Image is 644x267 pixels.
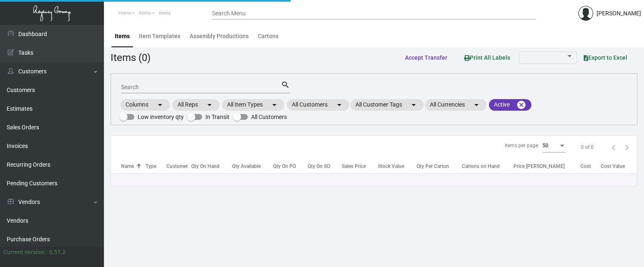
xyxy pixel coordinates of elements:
[205,100,215,110] mat-icon: arrow_drop_down
[342,163,378,170] div: Sales Price
[378,163,416,170] div: Stock Value
[409,100,419,110] mat-icon: arrow_drop_down
[281,80,290,90] mat-icon: search
[269,100,279,110] mat-icon: arrow_drop_down
[601,163,637,170] div: Cost Value
[308,163,342,170] div: Qty On SO
[516,100,526,110] mat-icon: cancel
[378,163,404,170] div: Stock Value
[417,163,449,170] div: Qty Per Carton
[115,32,130,41] div: Items
[334,100,344,110] mat-icon: arrow_drop_down
[462,163,500,170] div: Cartons on Hand
[205,112,229,122] span: In Transit
[121,163,146,170] div: Name
[457,50,517,65] button: Print All Labels
[513,163,580,170] div: Price [PERSON_NAME]
[190,32,249,41] div: Assembly Productions
[308,163,330,170] div: Qty On SO
[513,163,565,170] div: Price [PERSON_NAME]
[232,163,273,170] div: Qty Available
[405,54,447,61] span: Accept Transfer
[601,163,625,170] div: Cost Value
[173,99,220,111] mat-chip: All Reps
[505,142,539,149] div: Items per page:
[581,143,594,151] div: 0 of 0
[580,163,591,170] div: Cost
[121,99,170,111] mat-chip: Columns
[138,112,184,122] span: Low inventory qty
[139,10,151,16] span: Items
[159,10,171,16] span: Items
[350,99,424,111] mat-chip: All Customer Tags
[489,99,531,111] mat-chip: Active
[417,163,462,170] div: Qty Per Carton
[222,99,284,111] mat-chip: All Item Types
[398,50,454,65] button: Accept Transfer
[577,50,634,65] button: Export to Excel
[464,54,510,61] span: Print All Labels
[287,99,349,111] mat-chip: All Customers
[3,248,46,257] div: Current version:
[578,6,593,21] img: admin@bootstrapmaster.com
[49,248,66,257] div: 0.51.2
[121,163,134,170] div: Name
[620,141,634,154] button: Next page
[543,143,566,149] mat-select: Items per page:
[471,100,481,110] mat-icon: arrow_drop_down
[607,141,620,154] button: Previous page
[118,10,131,16] span: Home
[111,50,151,65] div: Items (0)
[166,159,191,173] th: Customer
[191,163,232,170] div: Qty On Hand
[155,100,165,110] mat-icon: arrow_drop_down
[462,163,513,170] div: Cartons on Hand
[543,143,548,148] span: 50
[139,32,180,41] div: Item Templates
[584,54,627,61] span: Export to Excel
[597,9,641,18] div: [PERSON_NAME]
[342,163,366,170] div: Sales Price
[425,99,486,111] mat-chip: All Currencies
[273,163,308,170] div: Qty On PO
[146,163,166,170] div: Type
[191,163,220,170] div: Qty On Hand
[580,163,601,170] div: Cost
[146,163,156,170] div: Type
[251,112,287,122] span: All Customers
[273,163,296,170] div: Qty On PO
[258,32,279,41] div: Cartons
[232,163,261,170] div: Qty Available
